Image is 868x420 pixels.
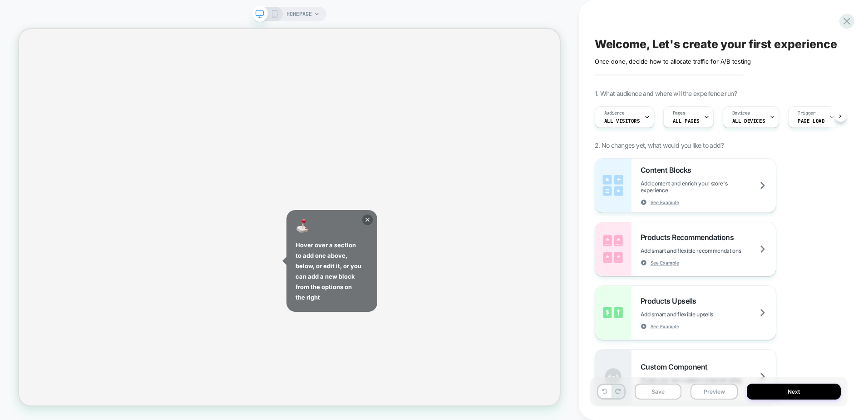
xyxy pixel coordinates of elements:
span: ALL DEVICES [732,118,765,124]
span: Add smart and flexible recommendations [641,247,764,254]
span: Content Blocks [641,165,696,175]
span: Page Load [798,118,824,124]
span: 1. What audience and where will the experience run? [595,90,737,97]
span: See Example [651,199,679,205]
span: Add content and enrich your store's experience [641,180,776,194]
span: See Example [651,260,679,266]
span: Custom Component [641,362,712,371]
span: Add smart and flexible upsells [641,311,736,318]
button: Save [635,384,682,400]
span: Devices [732,110,750,116]
span: Pages [673,110,686,116]
span: Audience [604,110,625,116]
span: ALL PAGES [673,118,700,124]
span: 2. No changes yet, what would you like to add? [595,141,724,149]
span: See Example [651,323,679,330]
button: Next [747,384,841,400]
button: Preview [690,384,738,400]
span: HOMEPAGE [286,7,312,21]
span: Trigger [798,110,815,116]
span: All Visitors [604,118,640,124]
span: Products Upsells [641,296,701,305]
span: Products Recommendations [641,233,738,242]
